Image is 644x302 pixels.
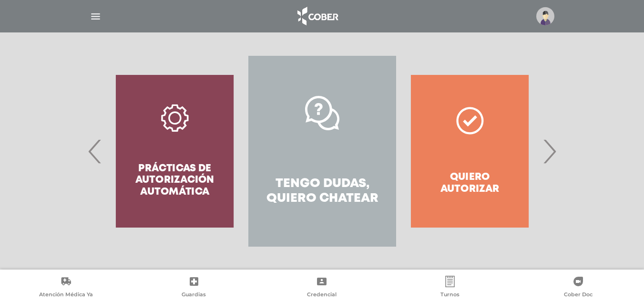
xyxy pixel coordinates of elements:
[86,125,104,177] span: Previous
[386,276,514,300] a: Turnos
[39,291,93,300] span: Atención Médica Ya
[514,276,642,300] a: Cober Doc
[130,276,258,300] a: Guardias
[182,291,206,300] span: Guardias
[564,291,593,300] span: Cober Doc
[266,177,378,206] h4: Tengo dudas, quiero chatear
[540,125,559,177] span: Next
[440,291,460,300] span: Turnos
[2,276,130,300] a: Atención Médica Ya
[90,10,102,22] img: Cober_menu-lines-white.svg
[248,56,396,247] a: Tengo dudas, quiero chatear
[258,276,386,300] a: Credencial
[536,7,554,25] img: profile-placeholder.svg
[307,291,337,300] span: Credencial
[292,5,342,28] img: logo_cober_home-white.png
